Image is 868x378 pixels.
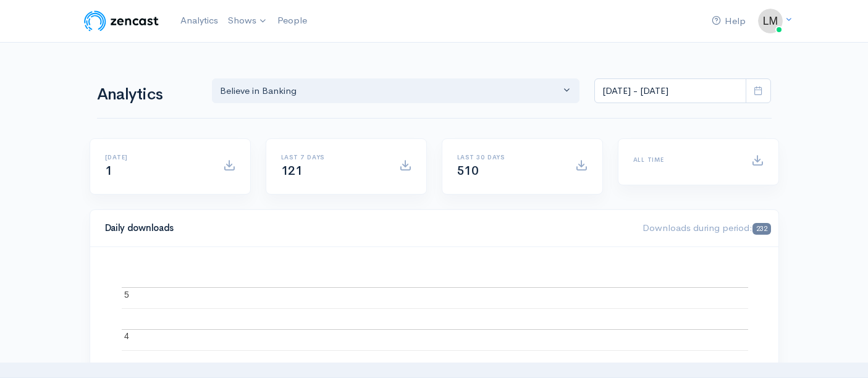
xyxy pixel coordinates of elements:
h1: Analytics [97,86,197,104]
span: 510 [457,163,479,178]
text: 4 [124,331,129,341]
iframe: gist-messenger-bubble-iframe [826,336,856,366]
a: Help [707,8,751,35]
img: ... [758,9,783,33]
span: 1 [105,163,112,178]
h6: [DATE] [105,154,208,161]
span: Downloads during period: [643,222,770,233]
a: Analytics [175,7,223,34]
span: 232 [752,223,770,235]
text: 5 [124,290,129,300]
span: 121 [281,163,303,178]
h6: Last 30 days [457,154,560,161]
input: analytics date range selector [594,78,746,104]
h4: Daily downloads [105,223,628,233]
button: Believe in Banking [212,78,580,104]
a: People [272,7,312,34]
h6: All time [633,156,736,163]
a: Shows [223,7,272,35]
img: ZenCast Logo [82,9,161,33]
h6: Last 7 days [281,154,384,161]
div: Believe in Banking [220,84,561,98]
